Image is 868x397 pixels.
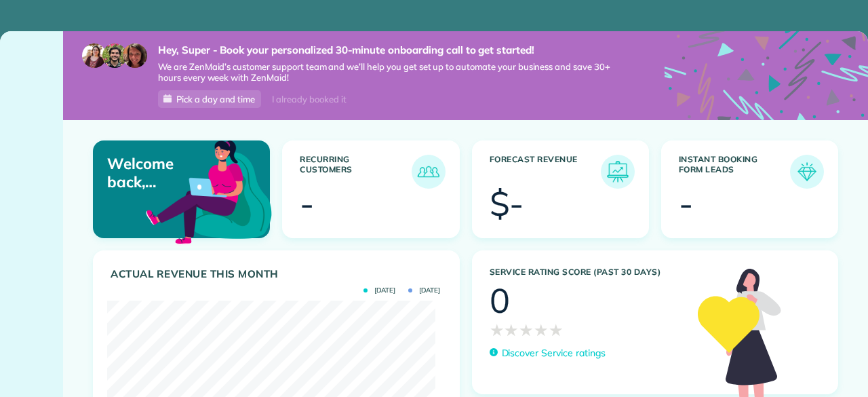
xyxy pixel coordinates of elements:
img: dashboard_welcome-42a62b7d889689a78055ac9021e634bf52bae3f8056760290aed330b23ab8690.png [143,125,275,257]
a: Discover Service ratings [490,346,606,360]
img: icon_forecast_revenue-8c13a41c7ed35a8dcfafea3cbb826a0462acb37728057bba2d056411b612bbbe.png [604,158,631,185]
h3: Forecast Revenue [490,155,601,189]
div: I already booked it [264,91,354,108]
img: maria-72a9807cf96188c08ef61303f053569d2e2a8a1cde33d635c8a3ac13582a053d.jpg [82,43,106,68]
h3: Recurring Customers [300,155,411,189]
img: michelle-19f622bdf1676172e81f8f8fba1fb50e276960ebfe0243fe18214015130c80e4.jpg [123,43,147,68]
span: ★ [504,318,519,342]
img: jorge-587dff0eeaa6aab1f244e6dc62b8924c3b6ad411094392a53c71c6c4a576187d.jpg [102,43,127,68]
div: 0 [490,284,510,318]
p: Welcome back, Super! [107,155,211,191]
span: [DATE] [363,287,395,294]
span: ★ [490,318,505,342]
h3: Instant Booking Form Leads [679,155,790,189]
img: icon_form_leads-04211a6a04a5b2264e4ee56bc0799ec3eb69b7e499cbb523a139df1d13a81ae0.png [793,158,821,185]
div: - [679,187,693,221]
strong: Hey, Super - Book your personalized 30-minute onboarding call to get started! [158,43,624,57]
span: [DATE] [408,287,440,294]
img: icon_recurring_customers-cf858462ba22bcd05b5a5880d41d6543d210077de5bb9ebc9590e49fd87d84ed.png [415,158,442,185]
span: ★ [519,318,534,342]
h3: Service Rating score (past 30 days) [490,267,685,277]
p: Discover Service ratings [502,346,606,360]
span: ★ [534,318,549,342]
span: Pick a day and time [176,94,255,105]
h3: Actual Revenue this month [111,268,446,280]
div: - [300,187,314,221]
span: We are ZenMaid’s customer support team and we’ll help you get set up to automate your business an... [158,61,624,84]
span: ★ [549,318,564,342]
a: Pick a day and time [158,90,261,108]
div: $- [490,187,524,221]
